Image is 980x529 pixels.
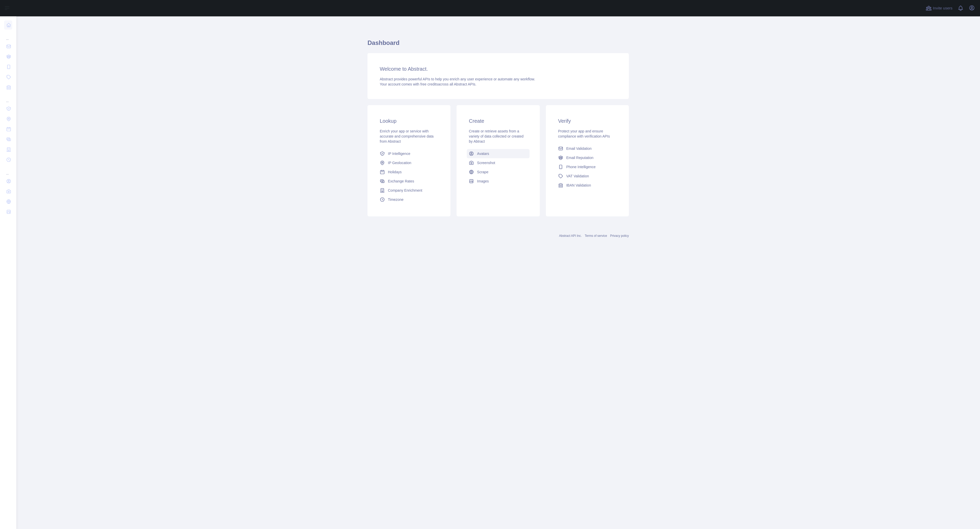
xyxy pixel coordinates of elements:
button: Invite users [925,4,953,12]
span: Protect your app and ensure compliance with verification APIs [558,129,610,138]
span: Holidays [388,169,402,175]
a: Terms of service [585,234,607,238]
span: Images [477,179,489,184]
a: Abstract API Inc. [559,234,582,238]
span: IP Intelligence [388,151,410,156]
span: IP Geolocation [388,160,411,165]
a: Avatars [467,149,529,158]
h3: Verify [558,117,617,125]
div: ... [4,165,12,176]
span: Abstract provides powerful APIs to help you enrich any user experience or automate any workflow. [380,77,535,81]
a: Privacy policy [610,234,629,238]
h3: Create [469,117,527,125]
h1: Dashboard [367,39,629,51]
h3: Welcome to Abstract. [380,65,617,72]
div: ... [4,93,12,103]
a: IP Geolocation [378,158,440,167]
span: Email Reputation [566,155,594,160]
span: Your account comes with across all Abstract APIs. [380,82,476,86]
a: IP Intelligence [378,149,440,158]
a: Company Enrichment [378,186,440,195]
a: Phone Intelligence [556,162,619,171]
span: Screenshot [477,160,495,165]
span: Create or retrieve assets from a variety of data collected or created by Abtract [469,129,523,143]
span: Avatars [477,151,489,156]
span: Timezone [388,197,403,202]
a: VAT Validation [556,171,619,181]
span: Invite users [933,5,952,11]
span: Exchange Rates [388,179,414,184]
span: Enrich your app or service with accurate and comprehensive data from Abstract [380,129,434,143]
span: Scrape [477,169,488,175]
span: free credits [420,82,438,86]
a: IBAN Validation [556,181,619,190]
a: Scrape [467,167,529,177]
a: Holidays [378,167,440,177]
span: Company Enrichment [388,188,422,193]
a: Email Reputation [556,153,619,162]
h3: Lookup [380,117,438,125]
span: Email Validation [566,146,592,151]
a: Email Validation [556,144,619,153]
a: Exchange Rates [378,177,440,186]
a: Images [467,177,529,186]
span: VAT Validation [566,174,589,179]
a: Screenshot [467,158,529,167]
div: ... [4,31,12,41]
span: IBAN Validation [566,183,591,188]
span: Phone Intelligence [566,164,596,169]
a: Timezone [378,195,440,204]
